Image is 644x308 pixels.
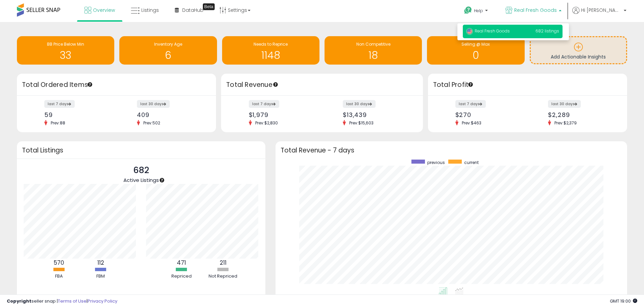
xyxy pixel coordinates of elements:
[281,148,622,153] h3: Total Revenue - 7 days
[22,148,260,153] h3: Total Listings
[343,111,411,118] div: $13,439
[548,111,615,118] div: $2,289
[119,36,217,65] a: Inventory Age 6
[455,100,486,108] label: last 7 days
[97,259,104,267] b: 112
[474,8,483,14] span: Help
[203,3,215,10] div: Tooltip anchor
[225,50,316,61] h1: 1148
[17,36,114,65] a: BB Price Below Min 33
[548,100,581,108] label: last 30 days
[254,41,288,47] span: Needs to Reprice
[464,6,472,15] i: Get Help
[80,273,121,280] div: FBM
[39,273,79,280] div: FBA
[44,111,112,118] div: 59
[182,7,204,14] span: DataHub
[123,176,159,184] span: Active Listings
[54,259,64,267] b: 570
[572,7,626,22] a: Hi [PERSON_NAME]
[610,298,637,304] span: 2025-10-14 19:00 GMT
[328,50,419,61] h1: 18
[427,160,445,165] span: previous
[7,298,31,304] strong: Copyright
[459,1,495,22] a: Help
[22,80,211,90] h3: Total Ordered Items
[535,28,559,34] span: 682 listings
[551,53,606,60] span: Add Actionable Insights
[203,273,243,280] div: Not Repriced
[466,28,510,34] span: Real Fresh Goods
[177,259,186,267] b: 471
[87,81,93,88] div: Tooltip anchor
[249,100,279,108] label: last 7 days
[464,160,479,165] span: current
[468,81,474,88] div: Tooltip anchor
[7,298,117,305] div: seller snap | |
[47,41,84,47] span: BB Price Below Min
[514,7,557,14] span: Real Fresh Goods
[272,81,279,88] div: Tooltip anchor
[531,37,626,63] a: Add Actionable Insights
[159,177,165,183] div: Tooltip anchor
[88,298,117,304] a: Privacy Policy
[123,164,159,177] p: 682
[249,111,317,118] div: $1,979
[226,80,418,90] h3: Total Revenue
[220,259,226,267] b: 211
[140,120,164,126] span: Prev: 502
[20,50,111,61] h1: 33
[325,36,422,65] a: Non Competitive 18
[93,7,115,14] span: Overview
[458,120,485,126] span: Prev: $463
[161,273,202,280] div: Repriced
[343,100,376,108] label: last 30 days
[222,36,319,65] a: Needs to Reprice 1148
[455,111,523,118] div: $270
[581,7,622,14] span: Hi [PERSON_NAME]
[141,7,159,14] span: Listings
[47,120,69,126] span: Prev: 88
[154,41,182,47] span: Inventory Age
[58,298,87,304] a: Terms of Use
[356,41,390,47] span: Non Competitive
[466,28,473,35] img: usa.png
[430,50,521,61] h1: 0
[433,80,622,90] h3: Total Profit
[252,120,281,126] span: Prev: $2,830
[346,120,377,126] span: Prev: $15,603
[123,50,213,61] h1: 6
[461,41,490,47] span: Selling @ Max
[137,111,204,118] div: 409
[137,100,170,108] label: last 30 days
[551,120,580,126] span: Prev: $2,379
[44,100,75,108] label: last 7 days
[427,36,524,65] a: Selling @ Max 0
